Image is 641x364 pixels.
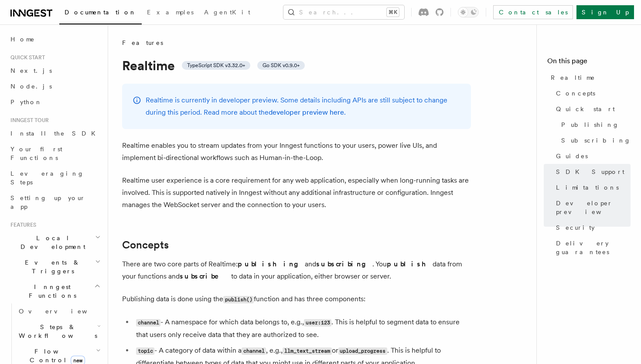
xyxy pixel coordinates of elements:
[7,282,94,300] span: Inngest Functions
[180,272,231,280] strong: subscribe
[556,239,631,256] span: Delivery guarantees
[122,174,471,211] p: Realtime user experience is a core requirement for any web application, especially when long-runn...
[263,62,300,69] span: Go SDK v0.9.0+
[556,183,619,192] span: Limitations
[7,94,102,110] a: Python
[551,73,595,82] span: Realtime
[122,258,471,282] p: There are two core parts of Realtime: and . You data from your functions and to data in your appl...
[561,136,631,145] span: Subscribing
[7,258,95,276] span: Events & Triggers
[147,9,194,16] span: Examples
[7,190,102,214] a: Setting up your app
[10,146,62,161] span: Your first Functions
[558,133,631,148] a: Subscribing
[122,139,471,164] p: Realtime enables you to stream updates from your Inngest functions to your users, power live UIs,...
[283,5,404,19] button: Search...⌘K
[10,99,42,105] span: Python
[547,56,631,70] h4: On this page
[304,319,331,327] code: user:123
[10,67,52,74] span: Next.js
[10,83,52,90] span: Node.js
[7,126,102,141] a: Install the SDK
[458,7,479,17] button: Toggle dark mode
[552,220,631,235] a: Security
[204,9,250,16] span: AgentKit
[556,152,588,160] span: Guides
[10,130,101,137] span: Install the SDK
[65,9,136,16] span: Documentation
[199,3,256,24] a: AgentKit
[15,303,102,319] a: Overview
[122,293,471,306] p: Publishing data is done using the function and has three components:
[338,347,387,355] code: upload_progress
[547,70,631,85] a: Realtime
[556,167,624,176] span: SDK Support
[122,58,471,73] h1: Realtime
[7,78,102,94] a: Node.js
[576,5,634,19] a: Sign Up
[10,194,85,210] span: Setting up your app
[122,239,169,251] a: Concepts
[558,117,631,133] a: Publishing
[552,101,631,117] a: Quick start
[7,31,102,47] a: Home
[556,105,615,113] span: Quick start
[316,260,372,268] strong: subscribing
[552,85,631,101] a: Concepts
[136,347,154,355] code: topic
[387,260,433,268] strong: publish
[223,296,254,303] code: publish()
[142,3,199,24] a: Examples
[556,89,595,98] span: Concepts
[7,221,36,228] span: Features
[187,62,245,69] span: TypeScript SDK v3.32.0+
[556,199,631,216] span: Developer preview
[552,235,631,260] a: Delivery guarantees
[10,170,84,186] span: Leveraging Steps
[10,35,35,44] span: Home
[552,180,631,195] a: Limitations
[136,319,160,327] code: channel
[556,223,595,232] span: Security
[269,108,344,116] a: developer preview here
[7,279,102,303] button: Inngest Functions
[7,141,102,166] a: Your first Functions
[283,347,331,355] code: llm_text_stream
[133,316,471,341] li: - A namespace for which data belongs to, e.g., . This is helpful to segment data to ensure that u...
[15,323,97,340] span: Steps & Workflows
[7,230,102,255] button: Local Development
[552,148,631,164] a: Guides
[561,120,619,129] span: Publishing
[7,117,49,124] span: Inngest tour
[552,195,631,220] a: Developer preview
[387,8,399,17] kbd: ⌘K
[552,164,631,180] a: SDK Support
[7,63,102,78] a: Next.js
[59,3,142,24] a: Documentation
[7,54,45,61] span: Quick start
[19,308,109,315] span: Overview
[7,166,102,190] a: Leveraging Steps
[493,5,573,19] a: Contact sales
[7,255,102,279] button: Events & Triggers
[7,234,95,251] span: Local Development
[238,260,305,268] strong: publishing
[122,38,163,47] span: Features
[146,94,460,119] p: Realtime is currently in developer preview. Some details including APIs are still subject to chan...
[15,319,102,344] button: Steps & Workflows
[242,347,266,355] code: channel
